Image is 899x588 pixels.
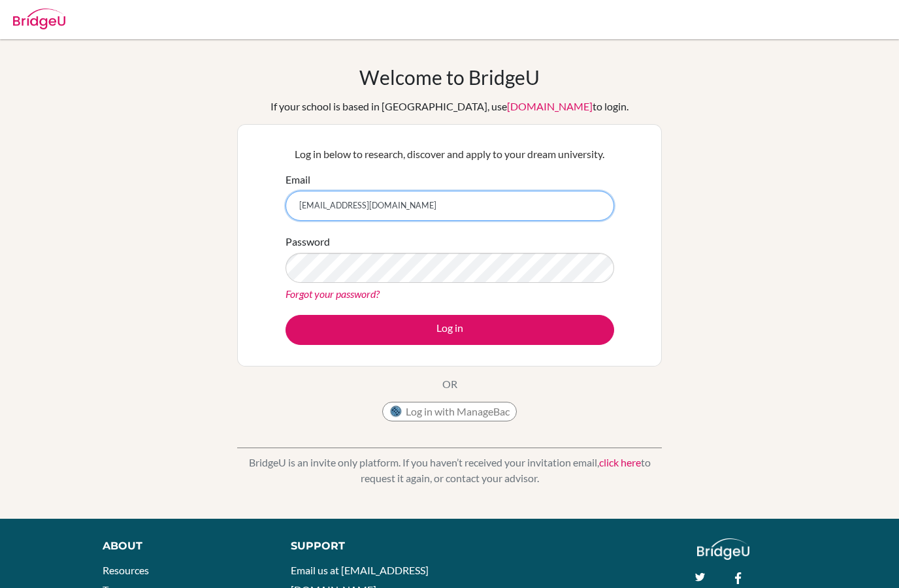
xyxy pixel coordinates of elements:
p: BridgeU is an invite only platform. If you haven’t received your invitation email, to request it ... [237,455,662,486]
label: Email [286,172,310,188]
button: Log in with ManageBac [382,402,517,421]
a: Resources [103,564,149,576]
a: click here [599,456,641,468]
img: logo_white@2x-f4f0deed5e89b7ecb1c2cc34c3e3d731f90f0f143d5ea2071677605dd97b5244.png [697,538,750,560]
h1: Welcome to BridgeU [359,65,540,89]
div: About [103,538,261,554]
p: Log in below to research, discover and apply to your dream university. [286,146,614,162]
p: OR [442,376,457,392]
div: If your school is based in [GEOGRAPHIC_DATA], use to login. [270,99,629,114]
a: Forgot your password? [286,287,380,300]
label: Password [286,234,330,250]
div: Support [291,538,436,554]
a: [DOMAIN_NAME] [507,100,593,112]
img: Bridge-U [13,8,65,29]
button: Log in [286,315,614,345]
